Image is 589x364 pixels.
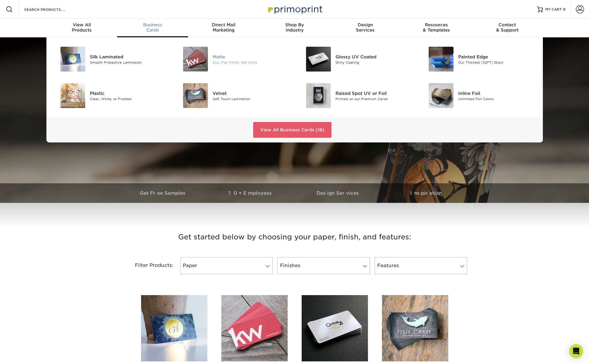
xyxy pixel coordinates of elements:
[60,83,85,108] img: Plastic Business Cards
[188,22,259,33] div: Marketing
[259,22,330,27] span: Shop By
[117,22,188,33] div: Cards
[176,81,290,110] a: Velvet Business Cards Velvet Soft Touch Lamination
[330,22,401,27] span: Design
[183,83,208,108] img: Velvet Business Cards
[213,53,290,60] div: Matte
[90,53,167,60] div: Silk Laminated
[117,19,188,37] a: BusinessCards
[183,47,208,72] img: Matte Business Cards
[563,7,566,11] span: 0
[90,96,167,101] div: Clear, White, or Frosted
[277,257,370,274] a: Finishes
[401,19,472,37] a: Resources& Templates
[259,22,330,33] div: Industry
[336,53,413,60] div: Glossy UV Coated
[458,60,536,65] div: Our Thickest (32PT) Stock
[141,295,207,361] img: Silk Laminated Business Cards
[90,90,167,96] div: Plastic
[188,19,259,37] a: Direct MailMarketing
[176,44,290,74] a: Matte Business Cards Matte Dull, Flat Finish, Not Shiny
[302,295,368,361] img: Glossy UV Coated Business Cards
[545,7,562,12] span: MY CART
[299,44,413,74] a: Glossy UV Coated Business Cards Glossy UV Coated Shiny Coating
[472,22,543,27] span: Contact
[458,96,536,101] div: Unlimited Foil Colors
[458,53,536,60] div: Painted Edge
[213,60,290,65] div: Dull, Flat Finish, Not Shiny
[46,22,117,33] div: Products
[330,19,401,37] a: DesignServices
[213,90,290,96] div: Velvet
[375,257,467,274] a: Features
[180,257,273,274] a: Paper
[253,122,331,138] a: View All Business Cards (16)
[336,60,413,65] div: Shiny Coating
[401,22,472,33] div: & Templates
[306,83,331,108] img: Raised Spot UV or Foil Business Cards
[422,81,536,110] a: Inline Foil Business Cards Inline Foil Unlimited Foil Colors
[221,295,288,361] img: Matte Business Cards
[46,22,117,27] span: View All
[299,81,413,110] a: Raised Spot UV or Foil Business Cards Raised Spot UV or Foil Printed on our Premium Cards
[472,19,543,37] a: Contact& Support
[265,3,324,15] img: Primoprint
[401,22,472,27] span: Resources
[569,344,583,358] div: Open Intercom Messenger
[422,44,536,74] a: Painted Edge Business Cards Painted Edge Our Thickest (32PT) Stock
[429,83,454,108] img: Inline Foil Business Cards
[188,22,259,27] span: Direct Mail
[306,47,331,72] img: Glossy UV Coated Business Cards
[124,224,465,250] h3: Get started below by choosing your paper, finish, and features:
[24,6,81,13] input: SEARCH PRODUCTS.....
[330,22,401,33] div: Services
[119,257,178,274] div: Filter Products:
[53,81,168,110] a: Plastic Business Cards Plastic Clear, White, or Frosted
[46,19,117,37] a: View AllProducts
[90,60,167,65] div: Smooth Protective Lamination
[259,19,330,37] a: Shop ByIndustry
[53,44,168,74] a: Silk Laminated Business Cards Silk Laminated Smooth Protective Lamination
[429,47,454,72] img: Painted Edge Business Cards
[60,47,85,72] img: Silk Laminated Business Cards
[117,22,188,27] span: Business
[336,90,413,96] div: Raised Spot UV or Foil
[472,22,543,33] div: & Support
[458,90,536,96] div: Inline Foil
[382,295,448,361] img: Velvet Laminated Business Cards
[213,96,290,101] div: Soft Touch Lamination
[336,96,413,101] div: Printed on our Premium Cards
